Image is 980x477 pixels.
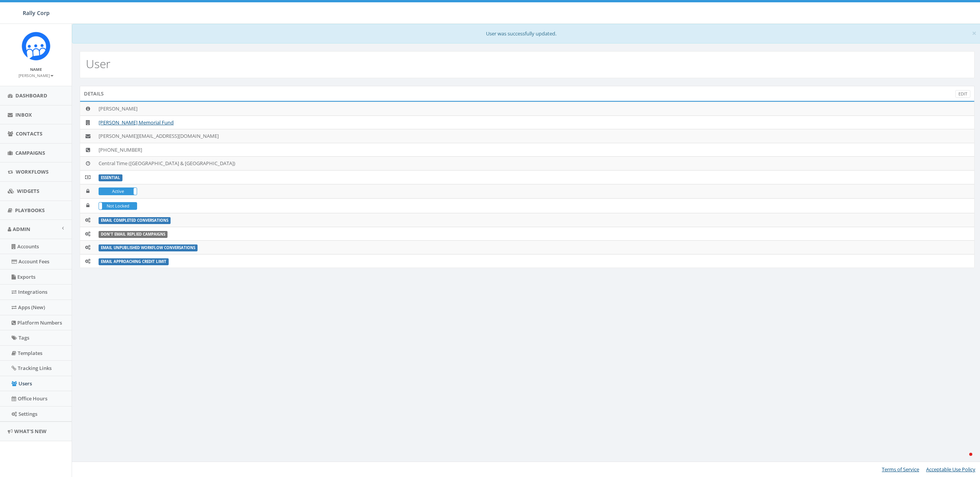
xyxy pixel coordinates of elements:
[13,226,30,233] span: Admin
[17,187,39,194] span: Widgets
[99,231,168,238] label: Don't Email Replied Campaigns
[99,258,169,265] label: Email Approaching Credit Limit
[99,244,198,251] label: Email Unpublished Workflow Conversations
[972,28,977,38] span: ×
[972,29,977,37] button: Close
[99,188,137,195] label: Active
[955,90,970,98] a: Edit
[95,143,974,157] td: [PHONE_NUMBER]
[99,187,137,196] div: ActiveIn Active
[16,168,49,175] span: Workflows
[18,72,54,79] a: [PERSON_NAME]
[18,73,54,78] small: [PERSON_NAME]
[15,207,45,214] span: Playbooks
[882,466,919,473] a: Terms of Service
[99,217,171,224] label: Email Completed Conversations
[30,67,42,72] small: Name
[95,129,974,143] td: [PERSON_NAME][EMAIL_ADDRESS][DOMAIN_NAME]
[23,9,50,17] span: Rally Corp
[15,149,45,156] span: Campaigns
[926,466,975,473] a: Acceptable Use Policy
[99,202,137,210] div: LockedNot Locked
[954,451,972,469] iframe: Intercom live chat
[95,102,974,116] td: [PERSON_NAME]
[14,428,47,435] span: What's New
[99,203,137,210] label: Not Locked
[99,174,122,181] label: ESSENTIAL
[22,32,50,60] img: Icon_1.png
[15,111,32,118] span: Inbox
[99,119,174,126] a: [PERSON_NAME] Memorial Fund
[16,130,42,137] span: Contacts
[95,157,974,171] td: Central Time ([GEOGRAPHIC_DATA] & [GEOGRAPHIC_DATA])
[15,92,47,99] span: Dashboard
[80,86,975,101] div: Details
[86,57,111,70] h2: User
